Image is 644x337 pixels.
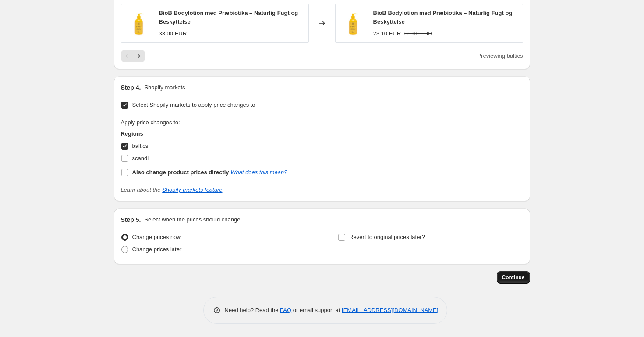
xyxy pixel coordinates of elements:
nav: Pagination [121,50,145,62]
span: Revert to original prices later? [349,234,425,240]
span: Select Shopify markets to apply price changes to [132,102,255,108]
span: Previewing baltics [477,53,523,59]
button: Next [133,50,145,62]
h2: Step 5. [121,215,141,224]
span: Need help? Read the [225,307,280,313]
span: Apply price changes to: [121,119,180,126]
span: baltics [132,143,149,149]
span: Change prices later [132,246,182,253]
img: bodylotion_80x.jpg [340,10,366,36]
h2: Step 4. [121,83,141,92]
a: [EMAIL_ADDRESS][DOMAIN_NAME] [342,307,438,313]
span: BioB Bodylotion med Præbiotika – Naturlig Fugt og Beskyttelse [159,10,298,25]
i: Learn about the [121,186,223,193]
p: Select when the prices should change [144,215,240,224]
strike: 33.00 EUR [404,29,432,38]
a: Shopify markets feature [162,186,222,193]
b: Also change product prices directly [132,169,229,176]
span: or email support at [291,307,342,313]
span: BioB Bodylotion med Præbiotika – Naturlig Fugt og Beskyttelse [373,10,513,25]
a: What does this mean? [230,169,287,176]
div: 33.00 EUR [159,29,187,38]
p: Shopify markets [144,83,185,92]
a: FAQ [280,307,291,313]
div: 23.10 EUR [373,29,401,38]
h3: Regions [121,130,287,138]
span: Change prices now [132,234,181,240]
span: Continue [502,274,525,281]
img: bodylotion_80x.jpg [126,10,152,36]
span: scandi [132,155,149,161]
button: Continue [497,271,530,284]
